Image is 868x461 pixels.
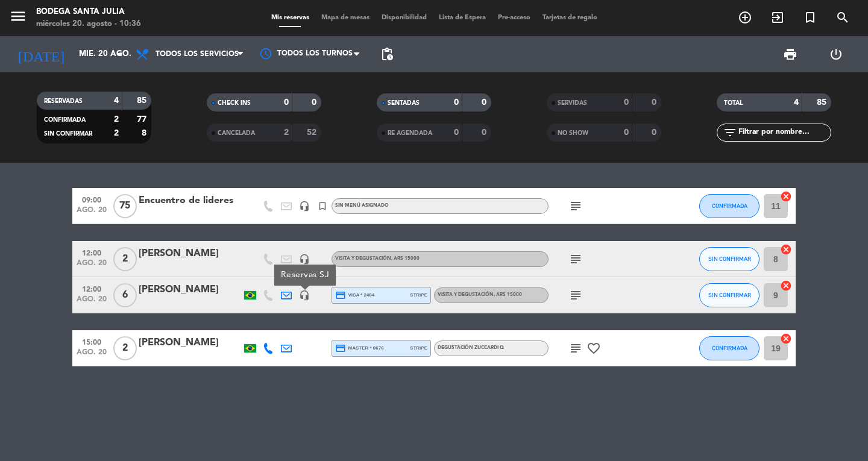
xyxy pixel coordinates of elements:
strong: 8 [142,129,149,137]
span: 2 [113,247,137,271]
strong: 0 [652,128,659,137]
span: stripe [410,344,427,352]
span: Disponibilidad [376,14,433,21]
div: Encuentro de lideres [139,193,241,209]
i: exit_to_app [770,10,785,25]
span: ago. 20 [77,206,107,220]
input: Filtrar por nombre... [737,126,831,139]
span: Degustación Zuccardi Q [438,345,504,350]
span: pending_actions [380,47,394,61]
i: [DATE] [9,41,73,67]
button: SIN CONFIRMAR [699,247,759,271]
strong: 52 [307,128,319,137]
span: SIN CONFIRMAR [44,131,92,137]
span: 6 [113,283,137,307]
span: master * 0676 [335,343,384,354]
span: Sin menú asignado [335,203,389,208]
span: CONFIRMADA [712,345,747,351]
strong: 0 [652,98,659,107]
i: turned_in_not [317,201,328,212]
i: add_circle_outline [738,10,752,25]
strong: 77 [137,115,149,124]
span: SERVIDAS [558,100,587,106]
span: Todos los servicios [156,50,239,58]
span: CONFIRMADA [712,202,747,209]
strong: 0 [624,128,629,137]
strong: 2 [114,115,119,124]
span: SENTADAS [388,100,420,106]
span: Tarjetas de regalo [536,14,603,21]
strong: 85 [817,98,829,107]
strong: 0 [312,98,319,107]
span: SIN CONFIRMAR [708,292,751,298]
span: visa * 2484 [335,290,374,301]
i: arrow_drop_down [112,47,127,61]
div: [PERSON_NAME] [139,335,241,351]
span: Mapa de mesas [315,14,376,21]
i: turned_in_not [803,10,817,25]
strong: 0 [454,98,459,107]
strong: 0 [482,128,489,137]
span: Pre-acceso [492,14,536,21]
span: Mis reservas [265,14,315,21]
div: [PERSON_NAME] [139,282,241,298]
span: CANCELADA [218,130,255,136]
span: , ARS 15000 [494,292,522,297]
div: Bodega Santa Julia [36,6,141,18]
strong: 0 [482,98,489,107]
strong: 2 [284,128,289,137]
span: RESERVADAS [44,98,83,104]
i: subject [568,199,583,213]
span: ago. 20 [77,259,107,273]
span: print [783,47,797,61]
strong: 4 [794,98,799,107]
strong: 4 [114,96,119,105]
span: SIN CONFIRMAR [708,256,751,262]
div: Reservas SJ [274,265,336,286]
i: search [835,10,850,25]
button: menu [9,7,27,30]
i: menu [9,7,27,25]
span: 12:00 [77,245,107,259]
i: headset_mic [299,290,310,301]
i: cancel [780,243,792,256]
button: CONFIRMADA [699,194,759,218]
span: NO SHOW [558,130,588,136]
span: 2 [113,336,137,360]
i: headset_mic [299,254,310,265]
i: headset_mic [299,201,310,212]
i: cancel [780,280,792,292]
span: Visita y Degustación [335,256,420,261]
span: 15:00 [77,334,107,348]
i: favorite_border [587,341,601,356]
span: Lista de Espera [433,14,492,21]
strong: 85 [137,96,149,105]
span: stripe [410,291,427,299]
span: 12:00 [77,281,107,295]
button: CONFIRMADA [699,336,759,360]
span: 75 [113,194,137,218]
i: subject [568,341,583,356]
span: TOTAL [724,100,743,106]
i: power_settings_new [829,47,843,61]
strong: 2 [114,129,119,137]
strong: 0 [454,128,459,137]
span: , ARS 15000 [391,256,420,261]
strong: 0 [284,98,289,107]
i: filter_list [723,125,737,140]
span: CONFIRMADA [44,117,86,123]
div: [PERSON_NAME] [139,246,241,262]
strong: 0 [624,98,629,107]
i: subject [568,252,583,266]
button: SIN CONFIRMAR [699,283,759,307]
div: miércoles 20. agosto - 10:36 [36,18,141,30]
i: credit_card [335,343,346,354]
i: credit_card [335,290,346,301]
span: ago. 20 [77,295,107,309]
span: ago. 20 [77,348,107,362]
i: subject [568,288,583,303]
span: 09:00 [77,192,107,206]
span: CHECK INS [218,100,251,106]
span: RE AGENDADA [388,130,432,136]
i: cancel [780,333,792,345]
